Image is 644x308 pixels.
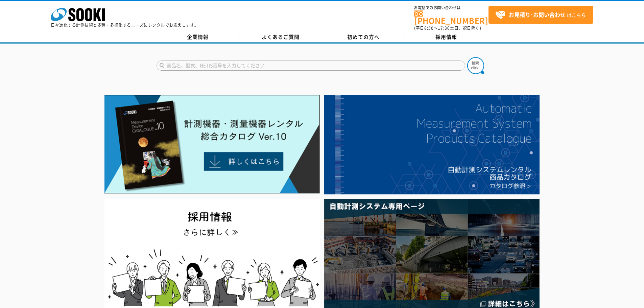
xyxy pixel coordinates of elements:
[157,32,239,42] a: 企業情報
[104,95,320,194] img: Catalog Ver10
[488,6,593,24] a: お見積り･お問い合わせはこちら
[347,33,380,41] span: 初めての方へ
[509,10,566,19] strong: お見積り･お問い合わせ
[51,23,199,27] p: 日々進化する計測技術と多種・多様化するニーズにレンタルでお応えします。
[405,32,488,42] a: 採用情報
[239,32,322,42] a: よくあるご質問
[157,61,465,71] input: 商品名、型式、NETIS番号を入力してください
[467,57,484,74] img: btn_search.png
[414,6,488,10] span: お電話でのお問い合わせは
[322,32,405,42] a: 初めての方へ
[324,95,540,194] img: 自動計測システムカタログ
[438,25,450,31] span: 17:30
[414,10,488,24] a: [PHONE_NUMBER]
[414,25,481,31] span: (平日 ～ 土日、祝日除く)
[424,25,434,31] span: 8:50
[495,10,586,20] span: はこちら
